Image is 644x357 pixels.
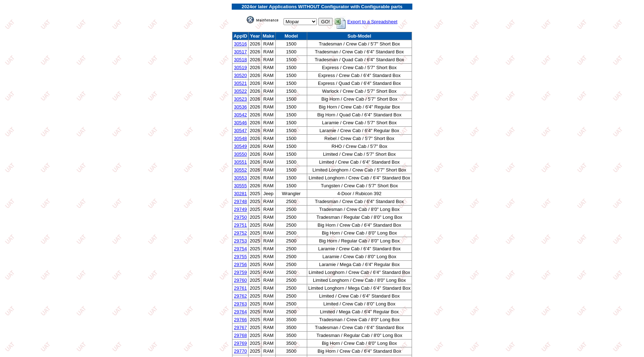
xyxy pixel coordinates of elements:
a: 30542 [234,112,247,117]
td: Big Horn / Crew Cab / 6'4" Regular Box [307,103,412,111]
td: 2500 [275,237,307,245]
td: Laramie / Mega Cab / 6'4" Regular Box [307,261,412,269]
td: Big Horn / Quad Cab / 6'4" Standard Box [307,111,412,119]
td: RAM [261,158,276,166]
td: 2025 [249,300,261,308]
a: 29759 [234,270,247,275]
td: Limited / Crew Cab / 6'4" Standard Box [307,158,412,166]
td: 2026 [249,158,261,166]
td: Tradesman / Regular Cab / 8'0" Long Box [307,332,412,339]
a: 29750 [234,214,247,220]
td: 2500 [275,221,307,229]
td: 2500 [275,229,307,237]
td: 2026 [249,72,261,79]
td: RAM [261,127,276,135]
td: 2500 [275,245,307,253]
img: maint.gif [247,16,282,23]
a: 30523 [234,96,247,102]
td: Tradesman / Quad Cab / 6'4" Standard Box [307,56,412,64]
a: 30555 [234,183,247,188]
td: 2025 [249,221,261,229]
a: 30518 [234,57,247,62]
td: Make [261,32,276,40]
td: Laramie / Crew Cab / 5'7" Short Box [307,119,412,127]
td: 1500 [275,103,307,111]
a: 29754 [234,246,247,251]
td: Rebel / Crew Cab / 5'7" Short Box [307,135,412,143]
td: RAM [261,72,276,79]
td: 2026 [249,135,261,143]
a: 29770 [234,348,247,354]
td: 1500 [275,150,307,158]
td: 2500 [275,269,307,276]
td: RAM [261,221,276,229]
td: 2026 [249,87,261,95]
td: RAM [261,308,276,316]
td: Laramie / Crew Cab / 8'0" Long Box [307,253,412,261]
a: 30522 [234,88,247,94]
td: 2500 [275,213,307,221]
a: 30547 [234,128,247,133]
td: 2500 [275,284,307,292]
td: Laramie / Crew Cab / 6'4" Standard Box [307,245,412,253]
td: Tungsten / Crew Cab / 5'7" Short Box [307,182,412,190]
td: 2026 [249,143,261,150]
td: Tradesman / Crew Cab / 5'7" Short Box [307,40,412,48]
td: Express / Quad Cab / 6'4" Standard Box [307,79,412,87]
td: 2026 [249,79,261,87]
td: Model [275,32,307,40]
td: 2500 [275,276,307,284]
td: Limited Longhorn / Crew Cab / 5'7" Short Box [307,166,412,174]
td: 2026 [249,40,261,48]
td: RAM [261,111,276,119]
td: 2025 [249,316,261,324]
a: 29766 [234,317,247,322]
td: 1500 [275,72,307,79]
td: 1500 [275,143,307,150]
td: Limited / Mega Cab / 6'4" Regular Box [307,308,412,316]
td: 1500 [275,182,307,190]
td: 2025 [249,292,261,300]
a: 30548 [234,136,247,141]
a: 30536 [234,104,247,110]
td: Warlock / Crew Cab / 5'7" Short Box [307,87,412,95]
td: 2025 [249,284,261,292]
td: 1500 [275,48,307,56]
td: 1500 [275,64,307,72]
a: 30550 [234,151,247,157]
td: RAM [261,300,276,308]
td: 1500 [275,56,307,64]
td: RAM [261,229,276,237]
td: 1500 [275,79,307,87]
td: Big Horn / Crew Cab / 5'7" Short Box [307,95,412,103]
td: 3500 [275,332,307,339]
td: RAM [261,339,276,347]
td: RHO / Crew Cab / 5'7" Box [307,143,412,150]
td: Limited Longhorn / Crew Cab / 6'4" Standard Box [307,174,412,182]
td: RAM [261,182,276,190]
a: 30549 [234,144,247,149]
td: 1500 [275,174,307,182]
td: Limited Longhorn / Mega Cab / 6'4" Standard Box [307,284,412,292]
td: 4-Door / Rubicon 392 [307,190,412,198]
td: Sub-Model [307,32,412,40]
td: 2026 [249,48,261,56]
a: 29755 [234,254,247,259]
a: 29748 [234,199,247,204]
a: Export to a Spreadsheet [334,19,397,24]
td: 1500 [275,135,307,143]
td: RAM [261,95,276,103]
a: 30553 [234,175,247,180]
td: Express / Crew Cab / 6'4" Standard Box [307,72,412,79]
td: Tradesman / Crew Cab / 6'4" Standard Box [307,198,412,206]
td: 2500 [275,253,307,261]
td: 2026 [249,95,261,103]
td: RAM [261,324,276,332]
td: 2025 [249,253,261,261]
td: RAM [261,198,276,206]
td: 2500 [275,292,307,300]
td: RAM [261,245,276,253]
input: GO! [318,18,333,25]
td: 2026 [249,103,261,111]
td: 2025 [249,324,261,332]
